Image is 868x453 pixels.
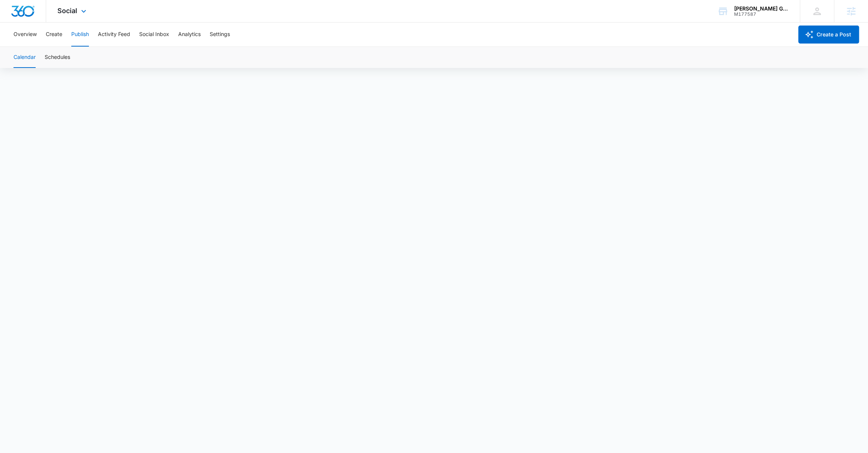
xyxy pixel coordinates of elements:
[14,47,36,68] button: Calendar
[46,23,62,47] button: Create
[71,23,89,47] button: Publish
[57,7,77,15] span: Social
[14,23,37,47] button: Overview
[139,23,169,47] button: Social Inbox
[98,23,130,47] button: Activity Feed
[210,23,230,47] button: Settings
[45,47,70,68] button: Schedules
[734,6,789,12] div: account name
[734,12,789,17] div: account id
[178,23,201,47] button: Analytics
[798,26,859,44] button: Create a Post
